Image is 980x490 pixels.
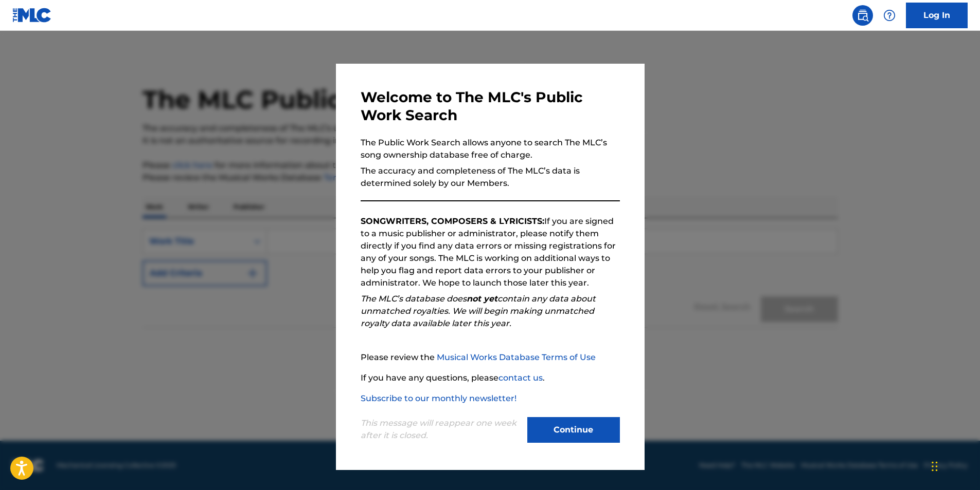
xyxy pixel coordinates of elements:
[361,88,620,124] h3: Welcome to The MLC's Public Work Search
[857,9,869,22] img: search
[527,417,620,443] button: Continue
[361,393,516,403] a: Subscribe to our monthly newsletter!
[852,5,873,26] a: Public Search
[437,352,596,362] a: Musical Works Database Terms of Use
[12,8,52,23] img: MLC Logo
[361,137,620,161] p: The Public Work Search allows anyone to search The MLC’s song ownership database free of charge.
[361,417,521,442] p: This message will reappear one week after it is closed.
[361,165,620,190] p: The accuracy and completeness of The MLC’s data is determined solely by our Members.
[906,3,968,28] a: Log In
[361,351,620,364] p: Please review the
[361,216,544,226] strong: SONGWRITERS, COMPOSERS & LYRICISTS:
[879,5,900,26] div: Help
[467,294,497,304] strong: not yet
[361,372,620,384] p: If you have any questions, please .
[498,373,543,383] a: contact us
[361,215,620,289] p: If you are signed to a music publisher or administrator, please notify them directly if you find ...
[929,441,980,490] iframe: Chat Widget
[883,9,896,22] img: help
[932,451,938,482] div: Drag
[361,294,596,328] em: The MLC’s database does contain any data about unmatched royalties. We will begin making unmatche...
